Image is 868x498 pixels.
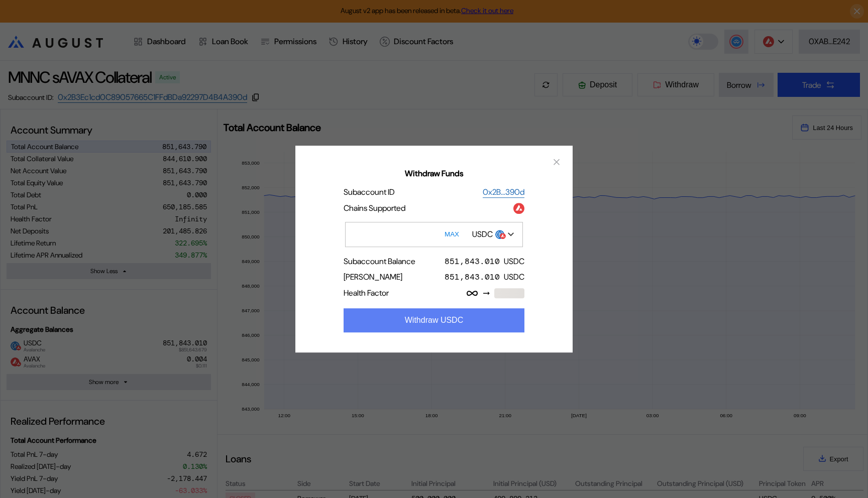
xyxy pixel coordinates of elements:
button: close modal [549,154,565,170]
h2: Withdraw Funds [311,169,557,179]
code: 0x2B...390d [483,187,524,197]
a: 0x2B...390d [483,187,524,198]
img: usdc.png [495,230,504,239]
img: Avalanche [513,203,524,214]
div: Subaccount ID [344,187,395,197]
div: [PERSON_NAME] [344,272,402,282]
div: Subaccount Balance [344,256,415,267]
div: Open menu for selecting token for payment [467,226,519,243]
div: USDC [472,229,493,239]
button: MAX [442,223,462,246]
div: Chains Supported [344,203,405,213]
div: Health Factor [344,288,389,298]
img: svg%3e [500,233,506,239]
img: open token selector [508,232,514,236]
div: USDC [504,272,524,282]
div: USDC [504,256,524,267]
button: Withdraw USDC [344,308,524,332]
div: 851,843.010 [445,256,500,267]
div: 851,843.010 [445,272,500,282]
